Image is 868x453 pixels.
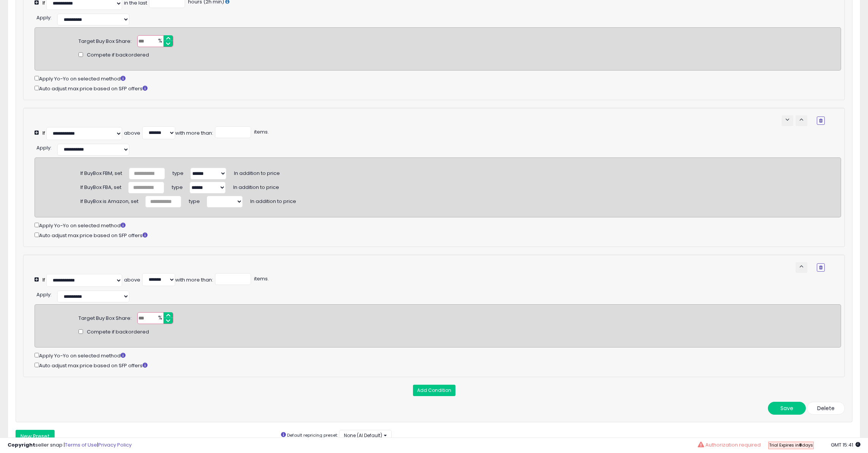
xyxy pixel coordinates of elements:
[250,195,296,205] span: In addition to price
[78,35,132,45] div: Target Buy Box Share:
[8,441,35,448] strong: Copyright
[98,441,132,448] a: Privacy Policy
[175,277,213,284] div: with more than:
[78,312,132,322] div: Target Buy Box Share:
[799,442,802,448] b: 8
[768,402,806,415] button: Save
[35,361,841,370] div: Auto adjust max price based on SFP offers
[769,442,813,448] span: Trial Expires in days
[87,329,149,336] span: Compete if backordered
[796,115,807,126] button: keyboard_arrow_up
[339,430,392,441] button: None (AI Default)
[36,144,50,151] span: Apply
[154,313,166,324] span: %
[35,221,841,230] div: Apply Yo-Yo on selected method
[175,130,213,137] div: with more than:
[36,14,50,21] span: Apply
[124,277,140,284] div: above
[233,181,279,191] span: In addition to price
[819,265,822,270] i: Remove Condition
[253,275,269,282] span: items.
[189,195,200,205] span: type
[413,385,455,396] button: Add Condition
[807,402,845,415] button: Delete
[796,262,807,273] button: keyboard_arrow_up
[16,430,55,443] button: New Preset
[80,167,122,177] div: If BuyBox FBM, set
[36,12,52,22] div: :
[65,441,97,448] a: Terms of Use
[253,128,269,135] span: items.
[782,115,793,126] button: keyboard_arrow_down
[234,167,280,177] span: In addition to price
[172,181,183,191] span: type
[344,432,382,439] span: None (AI Default)
[154,36,166,47] span: %
[36,291,50,298] span: Apply
[705,441,761,448] span: Authorization required
[36,142,52,152] div: :
[819,118,822,123] i: Remove Condition
[35,74,841,83] div: Apply Yo-Yo on selected method
[8,442,132,449] div: seller snap | |
[124,130,140,137] div: above
[831,441,860,448] span: 2025-10-9 15:41 GMT
[35,84,841,93] div: Auto adjust max price based on SFP offers
[80,181,121,191] div: If BuyBox FBA, set
[784,116,791,123] span: keyboard_arrow_down
[173,167,184,177] span: type
[798,263,805,270] span: keyboard_arrow_up
[798,116,805,123] span: keyboard_arrow_up
[35,351,841,360] div: Apply Yo-Yo on selected method
[36,289,52,299] div: :
[35,231,841,239] div: Auto adjust max price based on SFP offers
[80,195,138,205] div: If BuyBox is Amazon, set
[287,432,338,438] small: Default repricing preset:
[87,52,149,59] span: Compete if backordered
